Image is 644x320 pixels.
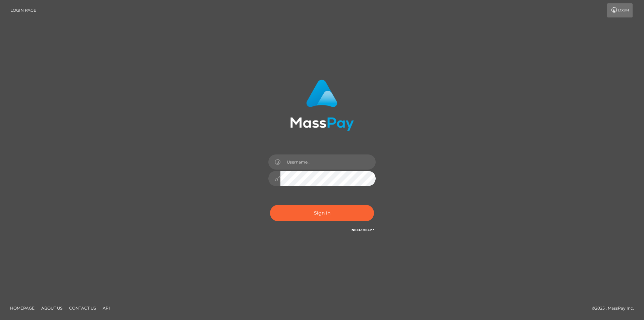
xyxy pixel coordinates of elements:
div: © 2025 , MassPay Inc. [592,305,639,312]
a: API [100,303,113,313]
a: Contact Us [66,303,99,313]
button: Sign in [270,205,374,221]
a: Login Page [10,3,36,17]
a: Homepage [7,303,37,313]
a: About Us [39,303,65,313]
input: Username... [280,154,376,170]
a: Need Help? [352,228,374,232]
a: Login [607,3,633,17]
img: MassPay Login [290,80,354,131]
